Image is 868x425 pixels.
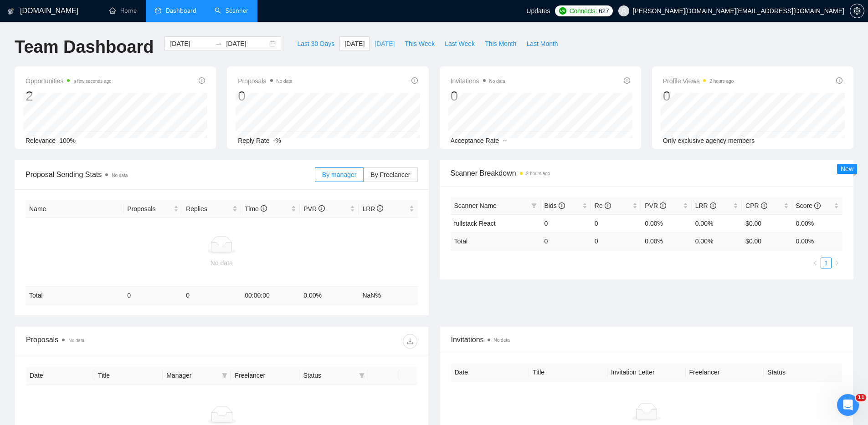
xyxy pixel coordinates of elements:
[607,364,686,381] th: Invitation Letter
[19,282,153,292] div: Sardor AI Prompt Library
[238,76,292,86] span: Proposals
[182,200,241,218] th: Replies
[761,202,767,209] span: info-circle
[710,202,716,209] span: info-circle
[480,36,521,51] button: This Month
[531,203,537,208] span: filter
[238,87,292,105] div: 0
[163,367,231,385] th: Manager
[742,232,792,250] td: $ 0.00
[403,334,417,349] button: download
[526,171,550,176] time: 2 hours ago
[663,87,734,105] div: 0
[303,205,325,212] span: PVR
[241,287,300,304] td: 00:00:00
[641,214,691,232] td: 0.00%
[26,137,56,144] span: Relevance
[454,202,497,209] span: Scanner Name
[494,338,510,343] span: No data
[445,39,475,49] span: Last Week
[692,232,742,250] td: 0.00 %
[375,39,395,49] span: [DATE]
[59,137,76,144] span: 100%
[370,171,410,178] span: By Freelancer
[29,258,414,268] div: No data
[261,205,267,212] span: info-circle
[26,334,221,349] div: Proposals
[526,7,550,15] span: Updates
[215,40,222,47] span: to
[850,4,864,18] button: setting
[26,76,112,86] span: Opportunities
[13,187,169,205] button: Search for help
[591,214,641,232] td: 0
[850,7,864,15] span: setting
[745,202,767,209] span: CPR
[76,307,107,313] span: Messages
[186,204,231,214] span: Replies
[109,7,137,15] a: homeHome
[143,15,161,33] img: Profile image for Dima
[215,40,222,47] span: swap-right
[595,202,611,209] span: Re
[94,367,163,385] th: Title
[166,7,196,15] span: Dashboard
[19,192,74,201] span: Search for help
[529,199,539,212] span: filter
[451,167,843,179] span: Scanner Breakdown
[451,364,529,381] th: Date
[182,287,241,304] td: 0
[18,126,164,142] p: How can we help?
[405,39,435,49] span: This Week
[451,76,505,86] span: Invitations
[454,220,496,227] a: fullstack React
[122,284,182,320] button: Help
[663,76,734,86] span: Profile Views
[26,287,123,304] td: Total
[231,367,299,385] th: Freelancer
[245,205,267,212] span: Time
[73,79,111,84] time: a few seconds ago
[503,137,507,144] span: --
[850,7,864,15] a: setting
[26,367,94,385] th: Date
[660,202,666,209] span: info-circle
[836,77,842,84] span: info-circle
[540,214,591,232] td: 0
[226,39,267,49] input: End date
[559,202,565,209] span: info-circle
[621,8,627,14] span: user
[19,239,153,258] div: 🔠 GigRadar Search Syntax: Query Operators for Optimized Job Searches
[814,202,821,209] span: info-circle
[303,370,355,380] span: Status
[624,77,630,84] span: info-circle
[19,212,153,232] div: ✅ How To: Connect your agency to [DOMAIN_NAME]
[199,77,205,84] span: info-circle
[695,202,716,209] span: LRR
[451,334,842,345] span: Invitations
[26,200,123,218] th: Name
[9,153,173,178] div: Ask a question
[370,36,400,51] button: [DATE]
[832,258,842,268] button: right
[127,204,172,214] span: Proposals
[19,265,153,275] div: 👑 Laziza AI - Job Pre-Qualification
[20,307,41,313] span: Home
[821,258,831,268] a: 1
[742,214,792,232] td: $0.00
[485,39,516,49] span: This Month
[489,79,505,84] span: No data
[273,137,281,144] span: -%
[451,137,499,144] span: Acceptance Rate
[812,260,818,266] span: left
[362,205,383,212] span: LRR
[832,258,842,268] li: Next Page
[344,39,365,49] span: [DATE]
[663,137,755,144] span: Only exclusive agency members
[709,79,734,84] time: 2 hours ago
[400,36,440,51] button: This Week
[322,171,356,178] span: By manager
[605,202,611,209] span: info-circle
[215,7,248,15] a: searchScanner
[692,214,742,232] td: 0.00%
